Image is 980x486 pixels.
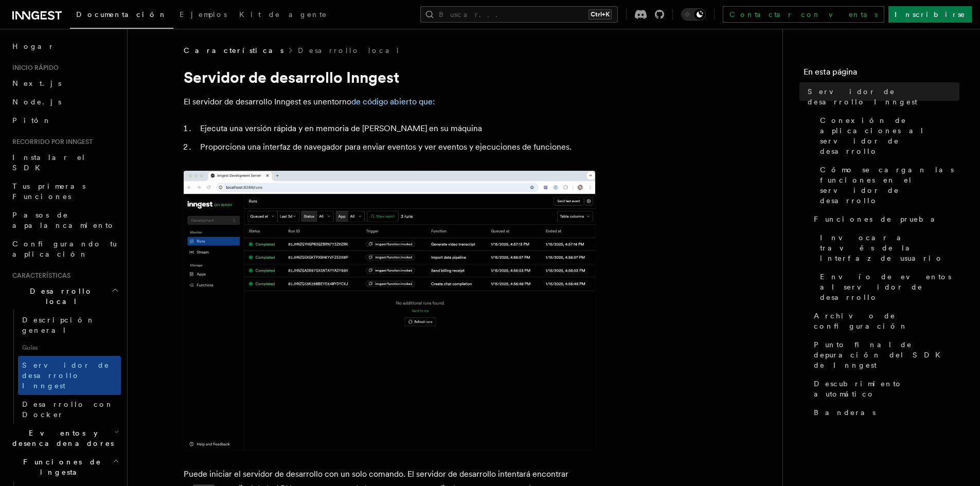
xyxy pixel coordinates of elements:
[12,182,85,201] font: Tus primeras Funciones
[12,116,51,124] font: Pitón
[184,68,399,86] font: Servidor de desarrollo Inngest
[895,10,966,19] font: Inscribirse
[239,10,327,19] font: Kit de agente
[8,37,121,56] a: Hogar
[22,316,95,334] font: Descripción general
[12,272,70,279] font: Características
[816,228,959,267] a: Invocar a través de la interfaz de usuario
[814,340,947,369] font: Punto final de depuración del SDK de Inngest
[22,400,114,419] font: Desarrollo con Docker
[681,8,706,21] button: Activar o desactivar el modo oscuro
[8,311,121,424] div: Desarrollo local
[589,9,612,20] kbd: Ctrl+K
[22,344,38,351] font: Guías
[70,3,173,29] a: Documentación
[12,240,117,258] font: Configurando tu aplicación
[30,287,93,305] font: Desarrollo local
[820,273,951,301] font: Envío de eventos al servidor de desarrollo
[816,267,959,307] a: Envío de eventos al servidor de desarrollo
[8,424,121,453] button: Eventos y desencadenadores
[200,123,482,133] font: Ejecuta una versión rápida y en memoria de [PERSON_NAME] en su máquina
[420,6,618,23] button: Buscar...Ctrl+K
[814,312,908,330] font: Archivo de configuración
[888,6,972,23] a: Inscribirse
[8,453,121,481] button: Funciones de ingesta
[810,307,959,335] a: Archivo de configuración
[200,142,572,152] font: Proporciona una interfaz de navegador para enviar eventos y ver eventos y ejecuciones de funciones.
[323,97,351,106] font: entorno
[814,215,942,223] font: Funciones de prueba
[810,335,959,374] a: Punto final de depuración del SDK de Inngest
[180,10,227,19] font: Ejemplos
[8,177,121,206] a: Tus primeras Funciones
[12,79,61,87] font: Next.js
[804,82,959,111] a: Servidor de desarrollo Inngest
[298,45,400,56] a: Desarrollo local
[12,138,93,146] font: Recorrido por Inngest
[298,46,400,55] font: Desarrollo local
[184,97,323,106] font: El servidor de desarrollo Inngest es un
[12,153,86,172] font: Instalar el SDK
[8,206,121,235] a: Pasos de apalancamiento
[820,116,924,155] font: Conexión de aplicaciones al servidor de desarrollo
[23,458,101,476] font: Funciones de ingesta
[8,282,121,311] button: Desarrollo local
[12,429,114,447] font: Eventos y desencadenadores
[8,111,121,130] a: Pitón
[814,380,903,398] font: Descubrimiento automático
[8,148,121,177] a: Instalar el SDK
[808,87,917,106] font: Servidor de desarrollo Inngest
[8,235,121,263] a: Configurando tu aplicación
[22,361,110,390] font: Servidor de desarrollo Inngest
[18,356,121,395] a: Servidor de desarrollo Inngest
[820,166,954,205] font: Cómo se cargan las funciones en el servidor de desarrollo
[8,74,121,93] a: Next.js
[12,211,115,229] font: Pasos de apalancamiento
[804,67,857,77] font: En esta página
[12,42,55,50] font: Hogar
[8,93,121,111] a: Node.js
[816,111,959,160] a: Conexión de aplicaciones al servidor de desarrollo
[184,46,283,55] font: Características
[18,311,121,339] a: Descripción general
[76,10,167,19] font: Documentación
[184,171,595,451] img: Demostración del servidor de desarrollo
[729,10,878,19] font: Contactar con ventas
[439,10,504,19] font: Buscar...
[810,403,959,422] a: Banderas
[18,395,121,424] a: Desarrollo con Docker
[351,97,435,106] a: de código abierto que:
[173,3,233,28] a: Ejemplos
[814,408,876,417] font: Banderas
[12,64,59,71] font: Inicio rápido
[723,6,884,23] a: Contactar con ventas
[820,233,943,262] font: Invocar a través de la interfaz de usuario
[810,374,959,403] a: Descubrimiento automático
[810,210,959,228] a: Funciones de prueba
[12,98,61,106] font: Node.js
[233,3,333,28] a: Kit de agente
[816,160,959,210] a: Cómo se cargan las funciones en el servidor de desarrollo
